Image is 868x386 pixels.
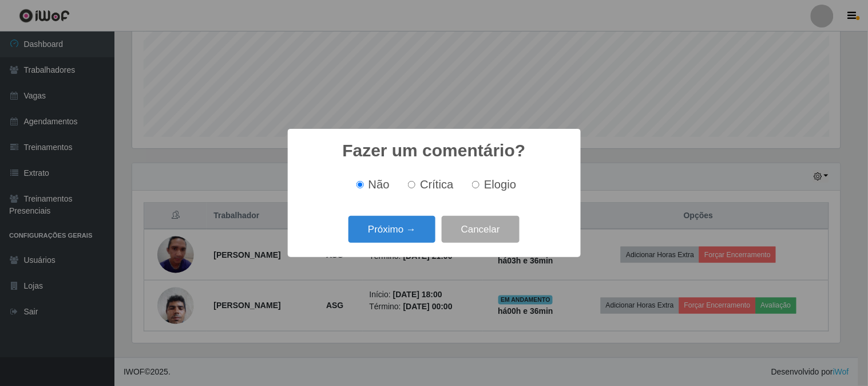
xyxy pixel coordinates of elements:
span: Elogio [484,178,516,191]
button: Próximo → [348,216,435,243]
button: Cancelar [442,216,520,243]
input: Crítica [408,181,415,188]
input: Não [356,181,364,188]
input: Elogio [472,181,479,188]
h2: Fazer um comentário? [342,140,525,161]
span: Crítica [420,178,454,191]
span: Não [368,178,390,191]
